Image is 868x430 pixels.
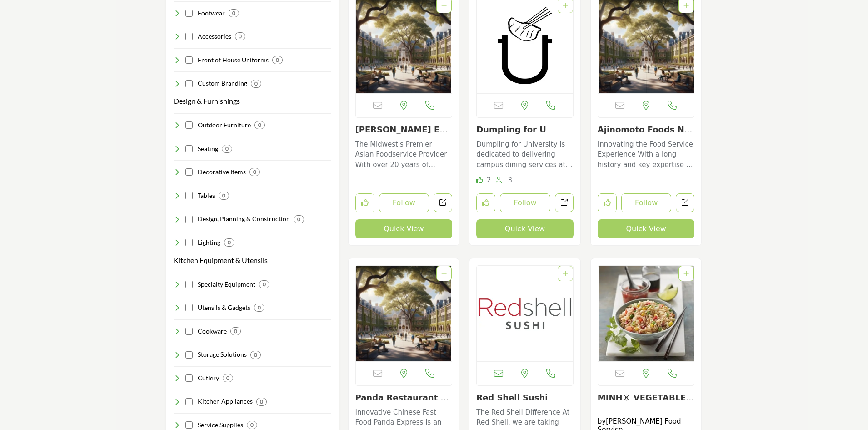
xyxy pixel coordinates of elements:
[598,193,617,212] button: Like listing
[174,255,268,266] h3: Kitchen Equipment & Utensils
[254,81,258,87] b: 0
[198,303,250,312] h4: Utensils & Gadgets: Serving with style using spoons, ladles, and utensils.
[563,2,568,9] a: Add To List
[555,193,574,212] a: Open dumpling-for-u in new tab
[598,219,695,238] button: Quick View
[223,374,233,382] div: 0 Results For Cutlery
[185,10,193,17] input: Select Footwear checkbox
[185,121,193,129] input: Select Outdoor Furniture checkbox
[441,270,447,277] a: Add To List
[263,281,266,288] b: 0
[185,192,193,199] input: Select Tables checkbox
[185,56,193,64] input: Select Front of House Uniforms checkbox
[496,175,513,186] div: Followers
[185,80,193,87] input: Select Custom Branding checkbox
[185,328,193,335] input: Select Cookware checkbox
[185,239,193,246] input: Select Lighting checkbox
[476,219,574,238] button: Quick View
[250,351,261,359] div: 0 Results For Storage Solutions
[355,125,453,135] h3: Truong Enterprises, Inc.
[198,9,225,18] h4: Footwear: Offering comfort and safety with non-slip footwear.
[230,327,241,335] div: 0 Results For Cookware
[563,270,568,277] a: Add To List
[355,125,449,144] a: [PERSON_NAME] Enterprises, ...
[185,168,193,176] input: Select Decorative Items checkbox
[441,2,447,9] a: Add To List
[476,137,574,170] a: Dumpling for University is dedicated to delivering campus dining services at universities and col...
[676,193,694,212] a: Open ajinomoto-foods-north-america in new tab
[225,146,229,152] b: 0
[185,281,193,288] input: Select Specialty Equipment checkbox
[476,125,546,134] a: Dumpling for U
[198,79,247,88] h4: Custom Branding: Customizing uniforms and apparel with unique branding.
[234,328,237,334] b: 0
[198,238,220,247] h4: Lighting: Illuminating ambiance with light fixtures and solutions.
[229,9,239,17] div: 0 Results For Footwear
[598,137,695,170] a: Innovating the Food Service Experience With a long history and key expertise in Asian cuisine, th...
[476,193,495,212] button: Like listing
[232,10,235,16] b: 0
[226,375,229,381] b: 0
[185,145,193,152] input: Select Seating checkbox
[185,304,193,311] input: Select Utensils & Gadgets checkbox
[219,192,229,200] div: 0 Results For Tables
[355,393,453,403] h3: Panda Restaurant Group, Inc
[256,398,267,406] div: 0 Results For Kitchen Appliances
[477,266,573,361] img: Red Shell Sushi
[198,214,290,223] h4: Design, Planning & Construction: Design, Planning & Construction
[198,397,253,406] h4: Kitchen Appliances: Elevating kitchens with premium ovens, grills, and appliances.
[247,421,257,429] div: 0 Results For Service Supplies
[254,352,257,358] b: 0
[185,351,193,359] input: Select Storage Solutions checkbox
[476,139,574,170] p: Dumpling for University is dedicated to delivering campus dining services at universities and col...
[198,121,251,130] h4: Outdoor Furniture: Transforming exteriors with patio sets, umbrellas, and outdoor pieces.
[598,266,694,361] img: MINH® VEGETABLE FRIED RICE 4/3 LB BAG
[500,193,550,212] button: Follow
[235,32,245,40] div: 0 Results For Accessories
[355,193,374,212] button: Like listing
[508,176,513,184] span: 3
[198,374,219,383] h4: Cutlery: Ensuring precise cuts with quality knives, boards, and utensils.
[356,266,452,361] img: Panda Restaurant Group, Inc
[198,191,215,200] h4: Tables: Accentuating spaces with dining tables, coffee tables, and more.
[254,121,265,129] div: 0 Results For Outdoor Furniture
[355,137,453,170] a: The Midwest's Premier Asian Foodservice Provider With over 20 years of experience, this Chicago-b...
[258,304,261,311] b: 0
[598,139,695,170] p: Innovating the Food Service Experience With a long history and key expertise in Asian cuisine, th...
[198,56,269,65] h4: Front of House Uniforms: Styling the front-of-house staff in tailored uniforms.
[355,219,453,238] button: Quick View
[476,393,548,402] a: Red Shell Sushi
[276,57,279,63] b: 0
[355,393,452,412] a: Panda Restaurant Gro...
[272,56,283,64] div: 0 Results For Front of House Uniforms
[250,422,254,428] b: 0
[683,2,689,9] a: Add To List
[476,177,483,183] i: Likes
[434,193,452,212] a: Open truong-enterprises-inc in new tab
[185,33,193,40] input: Select Accessories checkbox
[260,399,263,405] b: 0
[185,374,193,382] input: Select Cutlery checkbox
[198,280,255,289] h4: Specialty Equipment: Diversifying kitchen capabilities with unique equipment.
[487,176,491,184] span: 2
[621,193,672,212] button: Follow
[198,420,243,430] h4: Service Supplies: Enhancing service with trays, baskets, and essentials.
[356,266,452,361] a: Open Listing in new tab
[239,33,242,40] b: 0
[174,96,240,106] button: Design & Furnishings
[222,192,225,199] b: 0
[198,167,246,177] h4: Decorative Items: Enhancing décor with art, centerpieces, and decorative touches.
[598,125,695,135] h3: Ajinomoto Foods North America
[222,145,232,153] div: 0 Results For Seating
[598,266,694,361] a: Open Listing in new tab
[294,215,304,223] div: 0 Results For Design, Planning & Construction
[185,216,193,223] input: Select Design, Planning & Construction checkbox
[259,280,269,288] div: 0 Results For Specialty Equipment
[228,239,231,246] b: 0
[224,238,234,247] div: 0 Results For Lighting
[477,266,573,361] a: Open Listing in new tab
[379,193,429,212] button: Follow
[185,421,193,429] input: Select Service Supplies checkbox
[198,327,227,336] h4: Cookware: Showcasing pots, pans, and essential cooking vessels.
